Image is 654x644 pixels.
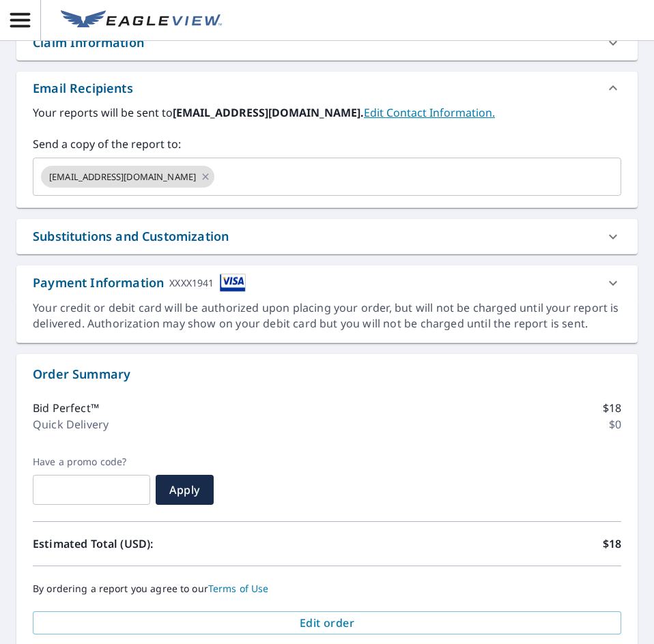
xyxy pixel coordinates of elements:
p: Quick Delivery [33,416,109,433]
div: Substitutions and Customization [16,219,638,254]
div: [EMAIL_ADDRESS][DOMAIN_NAME] [41,166,214,188]
div: Your credit or debit card will be authorized upon placing your order, but will not be charged unt... [33,300,621,332]
div: XXXX1941 [169,274,214,292]
label: Your reports will be sent to [33,104,621,121]
span: Edit order [44,615,610,630]
a: EV Logo [53,2,230,39]
button: Apply [156,475,214,505]
p: By ordering a report you agree to our [33,583,621,595]
div: Payment InformationXXXX1941cardImage [16,265,638,300]
p: Estimated Total (USD): [33,536,327,552]
p: Order Summary [33,365,621,383]
p: $18 [603,400,621,416]
div: Payment Information [33,274,246,292]
p: $18 [603,536,621,552]
a: Terms of Use [208,582,269,595]
div: Substitutions and Customization [33,227,229,246]
div: Claim Information [33,33,144,52]
div: Email Recipients [33,79,133,98]
span: Apply [167,482,203,497]
p: Bid Perfect™ [33,400,99,416]
b: [EMAIL_ADDRESS][DOMAIN_NAME]. [173,105,364,120]
div: Claim Information [16,25,638,60]
label: Send a copy of the report to: [33,136,621,152]
div: Email Recipients [16,72,638,104]
img: cardImage [220,274,246,292]
a: EditContactInfo [364,105,495,120]
img: EV Logo [61,10,222,31]
p: $0 [609,416,621,433]
label: Have a promo code? [33,456,150,468]
span: [EMAIL_ADDRESS][DOMAIN_NAME] [41,171,204,184]
button: Edit order [33,611,621,634]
